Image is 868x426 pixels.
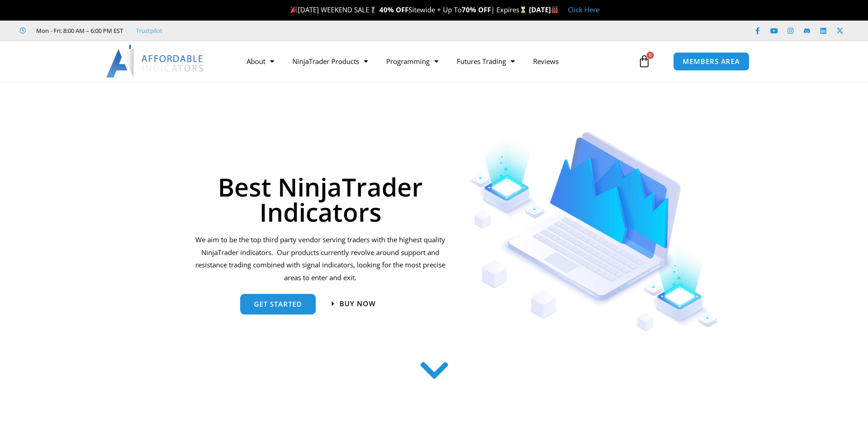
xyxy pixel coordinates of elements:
span: Buy now [340,300,376,307]
a: Buy now [332,300,376,307]
h1: Best NinjaTrader Indicators [194,174,447,224]
img: 🏌️‍♂️ [370,6,377,13]
nav: Menu [237,51,636,72]
a: Click Here [568,5,599,14]
a: About [237,51,283,72]
p: We aim to be the top third party vendor serving traders with the highest quality NinjaTrader indi... [194,234,447,284]
span: MEMBERS AREA [683,58,740,65]
img: LogoAI | Affordable Indicators – NinjaTrader [106,45,205,78]
strong: 70% OFF [462,5,491,14]
span: Mon - Fri: 8:00 AM – 6:00 PM EST [34,25,123,36]
a: Reviews [524,51,568,72]
strong: 40% OFF [379,5,409,14]
span: [DATE] WEEKEND SALE Sitewide + Up To | Expires [288,5,528,14]
a: 0 [624,48,664,75]
a: Trustpilot [136,25,162,36]
img: ⌛ [520,6,527,13]
img: 🏭 [551,6,558,13]
a: MEMBERS AREA [673,52,749,71]
img: Indicators 1 | Affordable Indicators – NinjaTrader [470,132,719,331]
a: Futures Trading [447,51,524,72]
a: get started [240,294,316,314]
a: Programming [377,51,447,72]
img: 🎉 [291,6,297,13]
a: NinjaTrader Products [283,51,377,72]
strong: [DATE] [529,5,559,14]
span: 0 [647,52,654,59]
span: get started [254,301,302,308]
